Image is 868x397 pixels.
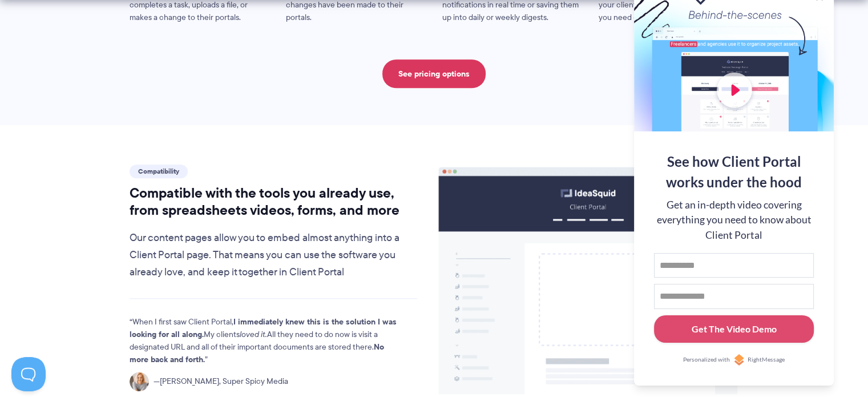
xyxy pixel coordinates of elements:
span: RightMessage [748,355,785,364]
iframe: Toggle Customer Support [11,357,46,391]
div: See how Client Portal works under the hood [654,151,814,193]
p: Our content pages allow you to embed almost anything into a Client Portal page. That means you ca... [130,230,418,281]
button: Get The Video Demo [654,315,814,343]
div: Get The Video Demo [692,322,777,336]
span: Personalized with [683,355,730,364]
a: Personalized withRightMessage [654,354,814,366]
p: When I first saw Client Portal, My clients All they need to do now is visit a designated URL and ... [130,316,398,366]
div: Get an in-depth video covering everything you need to know about Client Portal [654,198,814,243]
span: [PERSON_NAME], Super Spicy Media [154,375,288,388]
em: loved it. [240,328,267,340]
img: Personalized with RightMessage [733,354,745,366]
strong: No more back and forth. [130,340,384,366]
h2: Compatible with the tools you already use, from spreadsheets videos, forms, and more [130,185,418,219]
span: Compatibility [130,165,188,178]
strong: I immediately knew this is the solution I was looking for all along. [130,315,397,340]
a: See pricing options [382,59,486,88]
